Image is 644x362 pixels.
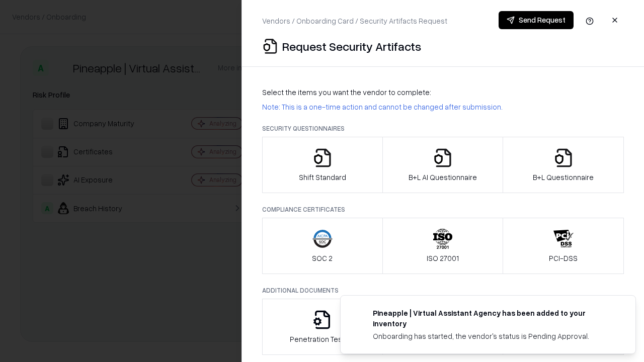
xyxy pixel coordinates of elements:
[262,102,624,112] p: Note: This is a one-time action and cannot be changed after submission.
[503,218,624,274] button: PCI-DSS
[262,286,624,295] p: Additional Documents
[373,308,611,329] div: Pineapple | Virtual Assistant Agency has been added to your inventory
[312,253,333,263] p: SOC 2
[533,172,594,183] p: B+L Questionnaire
[409,172,477,183] p: B+L AI Questionnaire
[262,87,624,98] p: Select the items you want the vendor to complete:
[290,334,355,344] p: Penetration Testing
[262,137,383,193] button: Shift Standard
[427,253,459,263] p: ISO 27001
[503,137,624,193] button: B+L Questionnaire
[282,38,421,54] p: Request Security Artifacts
[262,124,624,133] p: Security Questionnaires
[262,16,447,26] p: Vendors / Onboarding Card / Security Artifacts Request
[262,218,383,274] button: SOC 2
[262,205,624,214] p: Compliance Certificates
[353,308,365,320] img: trypineapple.com
[549,253,578,263] p: PCI-DSS
[382,137,504,193] button: B+L AI Questionnaire
[262,299,383,355] button: Penetration Testing
[299,172,346,183] p: Shift Standard
[382,218,504,274] button: ISO 27001
[499,11,574,29] button: Send Request
[373,331,611,341] div: Onboarding has started, the vendor's status is Pending Approval.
